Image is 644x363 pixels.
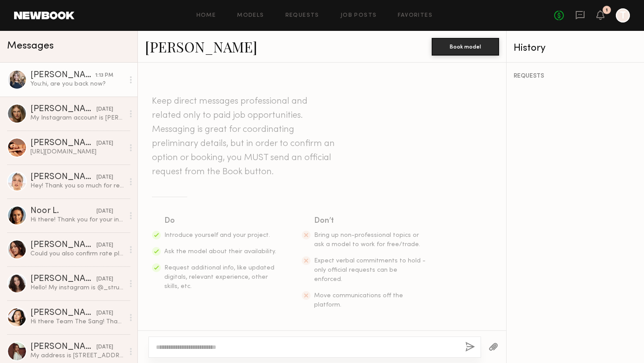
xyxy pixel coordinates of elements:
[514,43,637,53] div: History
[30,343,96,352] div: [PERSON_NAME]
[96,139,113,148] div: [DATE]
[96,173,113,182] div: [DATE]
[30,216,124,224] div: Hi there! Thank you for your interest! 💕My rates for UGC are as follows: 💼 UGC Content (For Brand...
[96,309,113,318] div: [DATE]
[285,13,319,19] a: Requests
[616,8,630,22] a: T
[30,148,124,156] div: [URL][DOMAIN_NAME]
[196,13,216,19] a: Home
[96,275,113,284] div: [DATE]
[398,13,433,19] a: Favorites
[314,232,420,247] span: Bring up non-professional topics or ask a model to work for free/trade.
[145,37,257,56] a: [PERSON_NAME]
[95,71,113,80] div: 1:13 PM
[30,71,95,80] div: [PERSON_NAME]
[432,42,499,50] a: Book model
[96,207,113,216] div: [DATE]
[30,105,96,114] div: [PERSON_NAME]
[164,265,274,289] span: Request additional info, like updated digitals, relevant experience, other skills, etc.
[314,215,427,227] div: Don’t
[30,241,96,250] div: [PERSON_NAME]
[96,343,113,352] div: [DATE]
[30,207,96,216] div: Noor L.
[30,114,124,122] div: My Instagram account is [PERSON_NAME][DOMAIN_NAME]
[606,8,608,13] div: 1
[30,173,96,182] div: [PERSON_NAME]
[30,284,124,292] div: Hello! My instagram is @_struckbylightning_
[30,250,124,258] div: Could you also confirm rate please ?
[314,293,403,308] span: Move communications off the platform.
[96,105,113,114] div: [DATE]
[164,215,277,227] div: Do
[152,94,337,179] header: Keep direct messages professional and related only to paid job opportunities. Messaging is great ...
[30,182,124,190] div: Hey! Thank you so much for reaching back to me. I’ll make the best content possible for your acti...
[341,13,377,19] a: Job Posts
[96,241,113,250] div: [DATE]
[30,309,96,318] div: [PERSON_NAME]
[30,80,124,88] div: You: hi, are you back now?
[237,13,264,19] a: Models
[432,38,499,56] button: Book model
[164,249,276,254] span: Ask the model about their availability.
[30,318,124,326] div: Hi there Team The Sang! Thank you so much for reaching out and sounds good will do! Looking forwa...
[7,41,54,51] span: Messages
[30,275,96,284] div: [PERSON_NAME]
[164,232,270,238] span: Introduce yourself and your project.
[30,139,96,148] div: [PERSON_NAME]
[314,258,426,282] span: Expect verbal commitments to hold - only official requests can be enforced.
[30,352,124,360] div: My address is [STREET_ADDRESS]
[514,73,637,79] div: REQUESTS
